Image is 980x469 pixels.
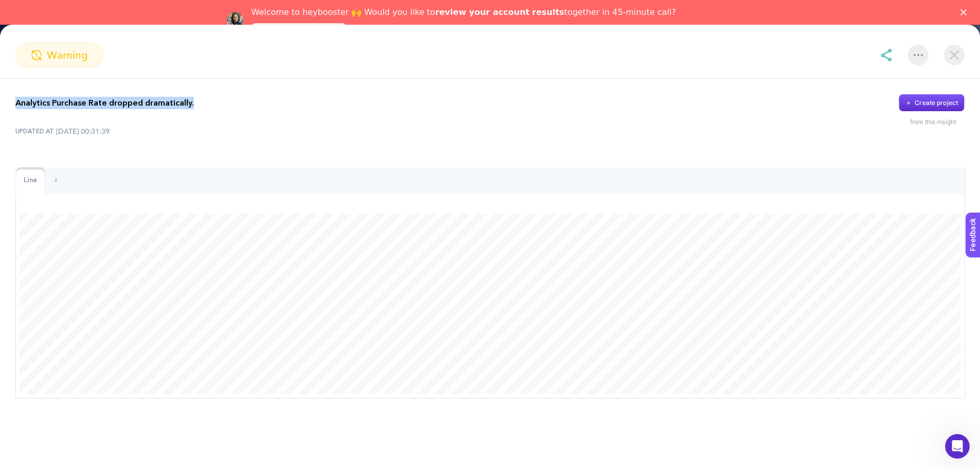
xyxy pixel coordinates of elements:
[435,7,529,17] b: review your account
[945,434,970,459] iframe: Intercom live chat
[910,118,965,126] div: from this insight
[15,127,54,135] span: UPDATED AT
[31,50,42,60] img: warning
[252,23,347,36] a: Speak with an Expert
[6,3,39,11] span: Feedback
[944,45,965,65] img: close-dialog
[45,167,66,194] div: +
[914,54,923,56] img: More options
[227,12,243,28] img: Profile image for Neslihan
[252,7,676,18] div: Welcome to heybooster 🙌 Would you like to together in 45-minute call?
[15,97,194,109] p: Analytics Purchase Rate dropped dramatically.
[960,9,971,15] div: Close
[880,49,893,61] img: share
[15,167,45,194] div: Line
[47,47,88,63] span: warning
[899,94,965,112] button: Create project
[532,7,564,17] b: results
[56,126,110,136] time: [DATE] 00:31:39
[915,99,958,107] div: Create project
